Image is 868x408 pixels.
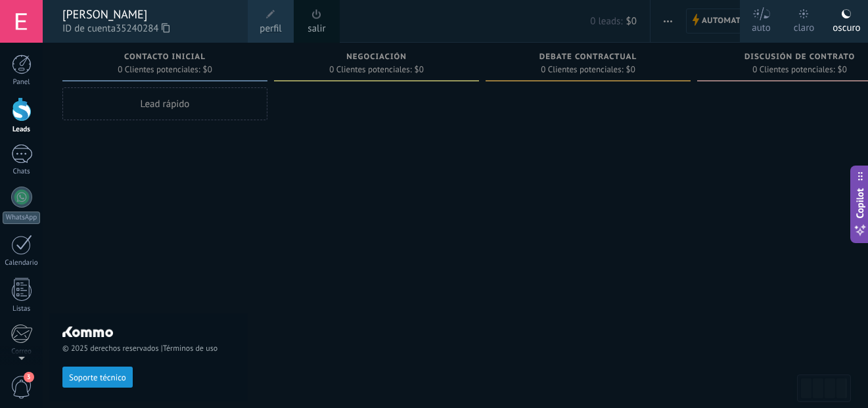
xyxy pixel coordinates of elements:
[794,9,815,43] div: claro
[62,367,133,388] button: Soporte técnico
[62,344,235,353] span: © 2025 derechos reservados |
[752,9,771,43] div: auto
[62,372,133,382] a: Soporte técnico
[3,78,41,87] div: Panel
[3,212,40,224] div: WhatsApp
[833,9,860,43] div: oscuro
[116,22,170,36] span: 35240284
[854,188,867,218] span: Copilot
[24,372,34,382] span: 3
[260,22,281,36] span: perfil
[3,259,41,267] div: Calendario
[3,305,41,313] div: Listas
[3,125,41,134] div: Leads
[308,22,325,36] a: salir
[3,168,41,176] div: Chats
[62,7,235,22] div: [PERSON_NAME]
[69,373,126,382] span: Soporte técnico
[62,22,235,36] span: ID de cuenta
[163,344,217,353] a: Términos de uso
